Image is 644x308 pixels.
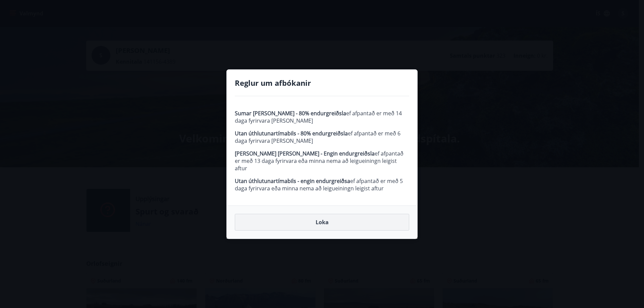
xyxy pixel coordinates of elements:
p: ef afpantað er með 14 daga fyrirvara [PERSON_NAME] [235,110,409,124]
strong: Sumar [PERSON_NAME] - 80% endurgreiðsla [235,110,346,117]
p: ef afpantað er með 13 daga fyrirvara eða minna nema að leigueiningn leigist aftur [235,150,409,172]
p: ef afpantað er með 6 daga fyrirvara [PERSON_NAME] [235,130,409,144]
button: Loka [235,214,409,231]
strong: [PERSON_NAME] [PERSON_NAME] - Engin endurgreiðsla [235,150,375,157]
h4: Reglur um afbókanir [235,78,409,88]
p: ef afpantað er með 5 daga fyrirvara eða minna nema að leigueiningn leigist aftur [235,177,409,192]
strong: Utan úthlutunartímabils - 80% endurgreiðsla [235,130,348,137]
strong: Utan úthlutunartímabils - engin endurgreiðsa [235,177,350,185]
